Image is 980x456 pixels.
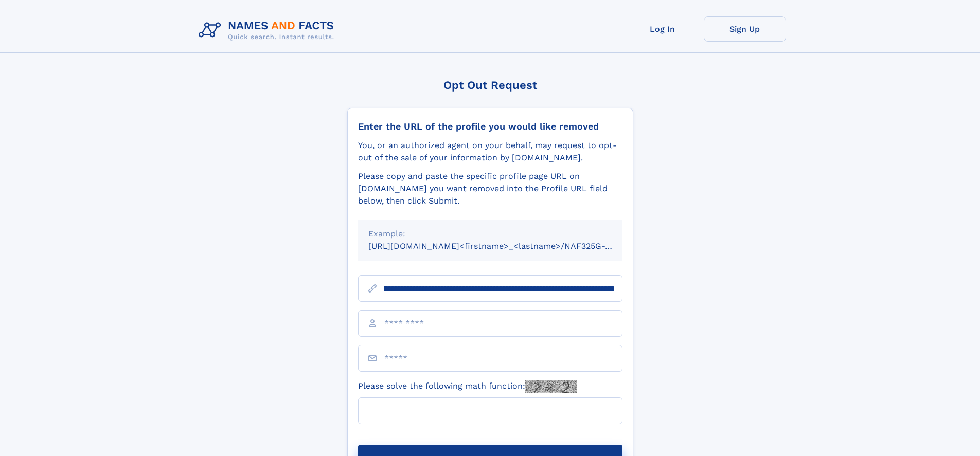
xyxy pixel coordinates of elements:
[704,16,786,42] a: Sign Up
[358,380,577,393] label: Please solve the following math function:
[194,16,343,44] img: Logo Names and Facts
[358,139,622,164] div: You, or an authorized agent on your behalf, may request to opt-out of the sale of your informatio...
[358,121,622,132] div: Enter the URL of the profile you would like removed
[347,79,633,92] div: Opt Out Request
[368,241,642,251] small: [URL][DOMAIN_NAME]<firstname>_<lastname>/NAF325G-xxxxxxxx
[368,228,612,240] div: Example:
[358,170,622,207] div: Please copy and paste the specific profile page URL on [DOMAIN_NAME] you want removed into the Pr...
[621,16,704,42] a: Log In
